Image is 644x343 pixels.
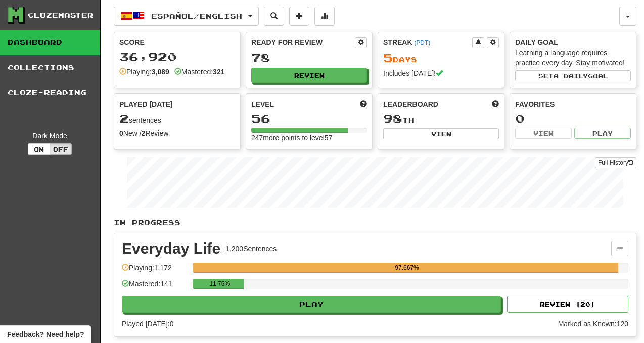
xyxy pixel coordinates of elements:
strong: 3,089 [152,68,169,76]
span: 98 [383,111,402,125]
button: On [28,143,50,155]
button: View [383,128,499,139]
span: 5 [383,51,393,65]
a: (PDT) [414,39,430,46]
div: Mastered: [174,67,225,77]
button: Español/English [114,7,259,26]
div: Marked as Known: 120 [558,319,628,329]
button: More stats [314,7,335,26]
div: 78 [251,52,367,64]
span: Español / English [151,12,242,20]
div: Daily Goal [515,37,631,47]
div: Dark Mode [8,131,92,141]
div: 56 [251,112,367,125]
div: Mastered: 141 [122,279,188,296]
div: 97.667% [196,263,618,273]
button: Play [574,128,631,139]
div: 36,920 [119,51,235,63]
strong: 0 [119,129,123,137]
span: Played [DATE] [119,99,173,109]
button: Review (20) [507,296,628,313]
div: 11.75% [196,279,244,289]
div: Day s [383,52,499,65]
strong: 2 [142,129,146,137]
div: sentences [119,112,235,125]
p: In Progress [114,218,636,228]
a: Full History [595,157,636,168]
div: th [383,112,499,125]
span: This week in points, UTC [492,99,499,109]
button: Add sentence to collection [289,7,309,26]
div: Streak [383,37,472,47]
span: a daily [554,72,588,79]
strong: 321 [213,68,224,76]
div: Ready for Review [251,37,355,47]
span: Leaderboard [383,99,438,109]
button: Search sentences [264,7,284,26]
span: 2 [119,111,129,125]
div: 0 [515,112,631,125]
div: Everyday Life [122,241,220,256]
div: Clozemaster [28,10,94,20]
div: 1,200 Sentences [225,243,277,254]
span: Open feedback widget [7,329,84,339]
div: Score [119,37,235,47]
div: Playing: [119,67,169,77]
button: Off [50,143,72,155]
button: Review [251,68,367,83]
div: New / Review [119,128,235,138]
button: Seta dailygoal [515,70,631,81]
button: View [515,128,572,139]
span: Level [251,99,274,109]
div: Includes [DATE]! [383,68,499,78]
div: 247 more points to level 57 [251,133,367,143]
span: Played [DATE]: 0 [122,320,173,328]
div: Playing: 1,172 [122,263,188,279]
div: Learning a language requires practice every day. Stay motivated! [515,47,631,68]
button: Play [122,296,501,313]
div: Favorites [515,99,631,109]
span: Score more points to level up [360,99,367,109]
